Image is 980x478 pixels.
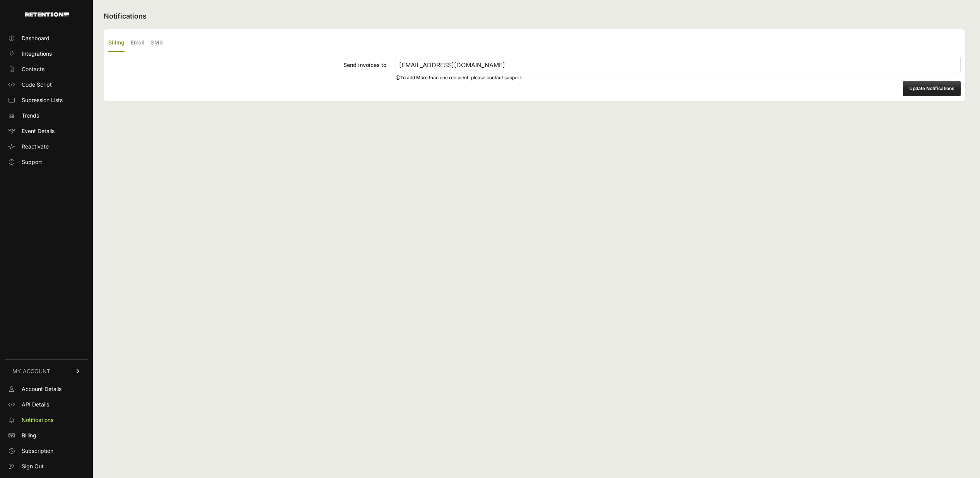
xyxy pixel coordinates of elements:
a: Account Details [5,383,88,395]
a: Integrations [5,48,88,60]
a: Supression Lists [5,94,88,106]
a: Trends [5,109,88,122]
span: Trends [22,112,39,119]
span: MY ACCOUNT [12,367,50,375]
a: Code Script [5,79,88,91]
span: Code Script [22,81,52,89]
div: Send invoices to [108,61,386,69]
a: Billing [5,429,88,442]
span: Sign Out [22,463,44,470]
a: Notifications [5,414,88,426]
span: Supression Lists [22,96,63,104]
span: Support [22,158,42,166]
span: Contacts [22,65,44,73]
h2: Notifications [104,11,965,22]
span: Dashboard [22,34,50,42]
a: Reactivate [5,140,88,153]
span: Subscription [22,447,53,455]
label: SMS [151,34,163,52]
span: Account Details [22,385,61,393]
div: To add More than one recipient, please contact support. [396,75,961,81]
a: Event Details [5,125,88,137]
span: Integrations [22,50,52,58]
span: Billing [22,432,36,439]
a: Contacts [5,63,88,75]
a: Dashboard [5,32,88,44]
span: API Details [22,401,49,408]
span: Notifications [22,416,53,424]
input: Send invoices to [396,57,961,73]
label: Billing [108,34,125,52]
button: Update Notifications [903,81,961,96]
a: MY ACCOUNT [5,359,88,383]
span: Event Details [22,127,55,135]
a: API Details [5,398,88,411]
a: Support [5,156,88,168]
a: Sign Out [5,460,88,473]
label: Email [131,34,145,52]
a: Subscription [5,445,88,457]
img: Retention.com [25,12,69,17]
span: Reactivate [22,143,49,150]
